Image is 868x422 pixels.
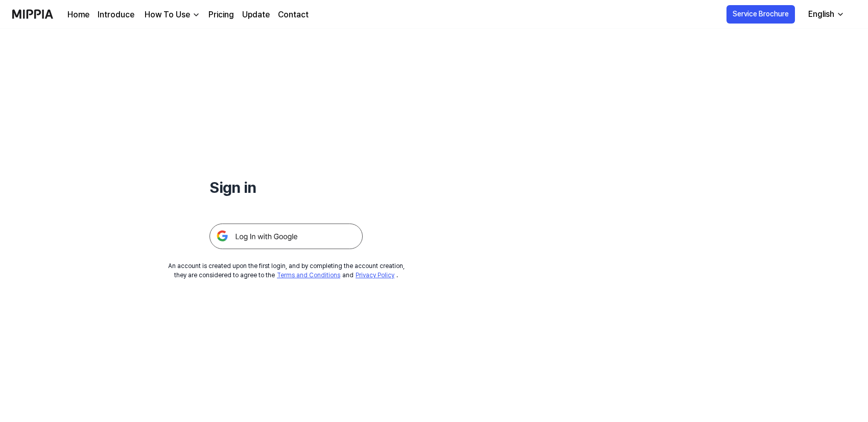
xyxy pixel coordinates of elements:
img: 구글 로그인 버튼 [209,224,363,249]
h1: Sign in [209,176,363,199]
button: How To Use [143,9,200,21]
a: Pricing [208,9,234,21]
a: Introduce [98,9,134,21]
a: Terms and Conditions [277,272,340,279]
img: down [192,11,200,19]
a: Privacy Policy [356,272,394,279]
a: Contact [278,9,309,21]
div: How To Use [143,9,192,21]
a: Home [67,9,89,21]
div: English [806,8,836,20]
button: English [800,4,851,25]
a: Update [242,9,270,21]
button: Service Brochure [726,5,795,24]
div: An account is created upon the first login, and by completing the account creation, they are cons... [168,261,405,280]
